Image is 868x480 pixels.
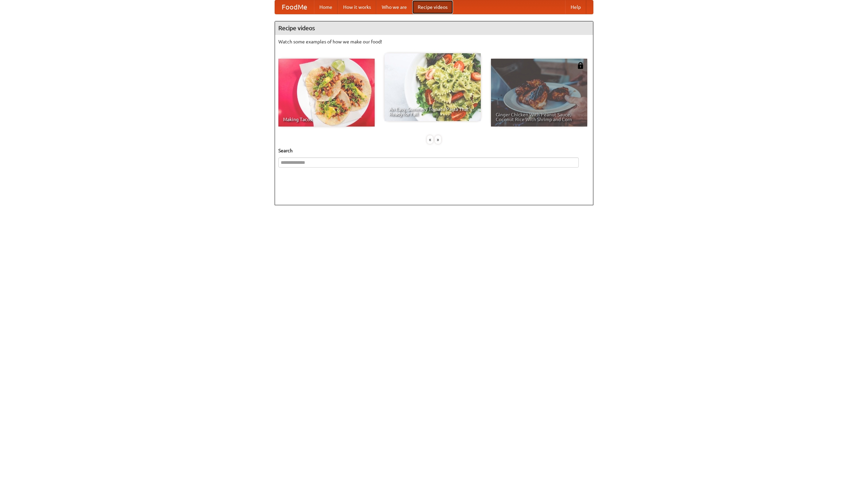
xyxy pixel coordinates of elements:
a: Home [314,0,338,14]
span: Making Tacos [283,117,370,122]
a: Help [565,0,586,14]
span: An Easy, Summery Tomato Pasta That's Ready for Fall [389,107,476,116]
p: Watch some examples of how we make our food! [278,38,590,45]
img: 483408.png [577,62,584,69]
h5: Search [278,147,590,154]
a: Recipe videos [412,0,453,14]
h4: Recipe videos [275,21,593,35]
a: FoodMe [275,0,314,14]
a: Who we are [376,0,412,14]
div: » [435,135,441,144]
a: How it works [338,0,376,14]
div: « [427,135,433,144]
a: Making Tacos [278,59,375,127]
a: An Easy, Summery Tomato Pasta That's Ready for Fall [384,53,481,121]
